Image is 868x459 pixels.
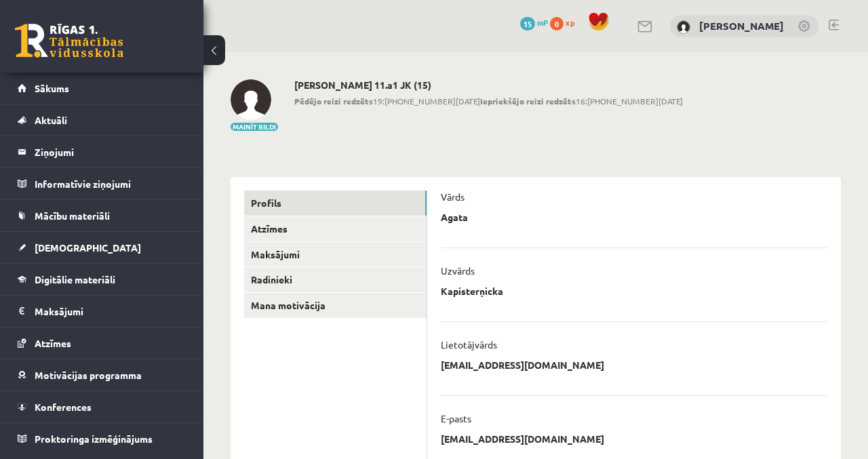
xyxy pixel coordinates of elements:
p: Kapisterņicka [441,285,503,297]
a: Aktuāli [18,104,186,136]
button: Mainīt bildi [231,123,278,131]
a: Mācību materiāli [18,200,186,231]
legend: Informatīvie ziņojumi [35,168,186,199]
a: Maksājumi [244,242,427,267]
b: Pēdējo reizi redzēts [294,96,373,106]
img: Agata Kapisterņicka [231,79,271,120]
p: E-pasts [441,412,471,424]
p: Uzvārds [441,264,475,277]
a: Digitālie materiāli [18,264,186,295]
span: 0 [550,17,564,31]
img: Agata Kapisterņicka [677,20,690,34]
a: Mana motivācija [244,293,427,318]
a: Konferences [18,391,186,422]
span: Aktuāli [35,114,67,126]
legend: Maksājumi [35,296,186,327]
span: Mācību materiāli [35,209,110,222]
p: [EMAIL_ADDRESS][DOMAIN_NAME] [441,359,604,371]
a: 15 mP [520,17,548,28]
b: Iepriekšējo reizi redzēts [480,96,576,106]
a: Profils [244,191,427,216]
legend: Ziņojumi [35,136,186,167]
span: Proktoringa izmēģinājums [35,433,153,445]
span: Motivācijas programma [35,369,142,381]
a: Radinieki [244,267,427,292]
span: Konferences [35,401,92,413]
p: [EMAIL_ADDRESS][DOMAIN_NAME] [441,433,604,445]
a: Maksājumi [18,296,186,327]
p: Lietotājvārds [441,338,497,351]
span: 19:[PHONE_NUMBER][DATE] 16:[PHONE_NUMBER][DATE] [294,95,683,107]
p: Agata [441,211,468,223]
span: Digitālie materiāli [35,273,115,285]
a: Atzīmes [18,327,186,359]
span: xp [566,17,574,28]
span: 15 [520,17,535,31]
a: 0 xp [550,17,581,28]
a: [PERSON_NAME] [699,19,784,33]
a: Rīgas 1. Tālmācības vidusskola [15,24,123,58]
span: [DEMOGRAPHIC_DATA] [35,241,141,254]
a: Ziņojumi [18,136,186,167]
span: mP [537,17,548,28]
span: Atzīmes [35,337,71,349]
a: Atzīmes [244,216,427,241]
span: Sākums [35,82,69,94]
h2: [PERSON_NAME] 11.a1 JK (15) [294,79,683,91]
a: Informatīvie ziņojumi [18,168,186,199]
a: Motivācijas programma [18,359,186,391]
a: Proktoringa izmēģinājums [18,423,186,454]
a: Sākums [18,73,186,104]
a: [DEMOGRAPHIC_DATA] [18,232,186,263]
p: Vārds [441,191,465,203]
